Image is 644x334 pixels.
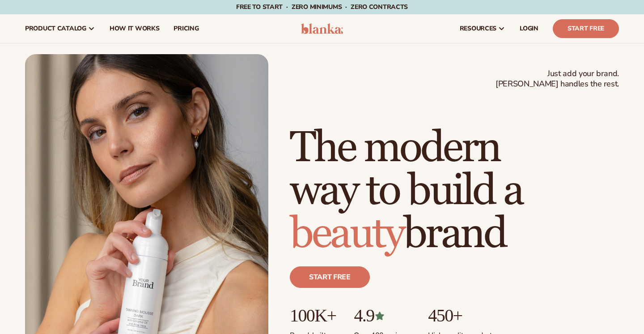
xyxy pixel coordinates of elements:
[513,14,546,43] a: LOGIN
[453,14,513,43] a: resources
[110,25,160,32] span: How It Works
[290,127,619,256] h1: The modern way to build a brand
[428,306,496,325] p: 450+
[18,14,102,43] a: product catalog
[290,306,336,325] p: 100K+
[25,25,86,32] span: product catalog
[102,14,167,43] a: How It Works
[166,14,206,43] a: pricing
[496,69,619,90] span: Just add your brand. [PERSON_NAME] handles the rest.
[236,3,408,11] span: Free to start · ZERO minimums · ZERO contracts
[520,25,538,32] span: LOGIN
[290,266,370,288] a: Start free
[174,25,199,32] span: pricing
[553,19,619,38] a: Start Free
[460,25,496,32] span: resources
[301,23,343,34] img: logo
[290,208,403,260] span: beauty
[354,306,410,325] p: 4.9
